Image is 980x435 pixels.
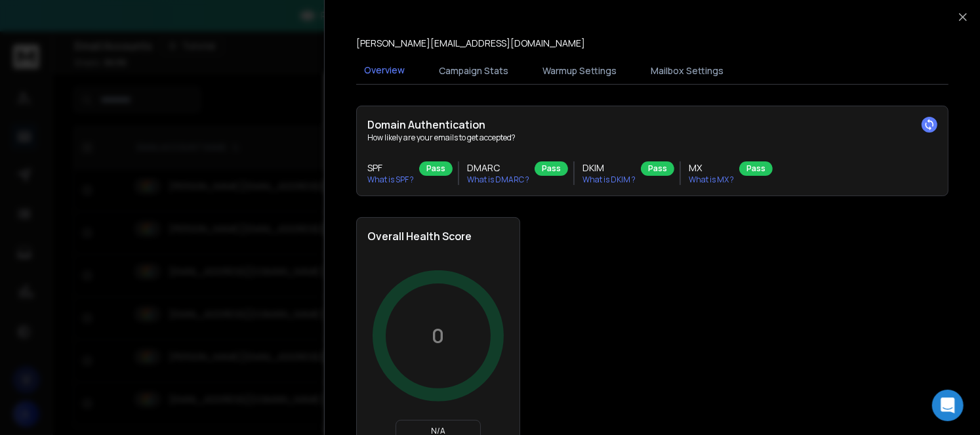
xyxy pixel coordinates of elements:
[431,56,516,85] button: Campaign Stats
[739,161,773,176] div: Pass
[689,175,734,185] p: What is MX ?
[419,161,453,176] div: Pass
[467,175,529,185] p: What is DMARC ?
[535,161,568,176] div: Pass
[932,390,964,421] div: Open Intercom Messenger
[367,117,937,133] h2: Domain Authentication
[643,56,731,85] button: Mailbox Settings
[582,161,636,175] h3: DKIM
[367,161,414,175] h3: SPF
[367,228,509,244] h2: Overall Health Score
[432,324,445,348] p: 0
[367,175,414,185] p: What is SPF ?
[356,56,413,86] button: Overview
[467,161,529,175] h3: DMARC
[356,37,585,50] p: [PERSON_NAME][EMAIL_ADDRESS][DOMAIN_NAME]
[582,175,636,185] p: What is DKIM ?
[367,133,937,143] p: How likely are your emails to get accepted?
[689,161,734,175] h3: MX
[641,161,674,176] div: Pass
[535,56,624,85] button: Warmup Settings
